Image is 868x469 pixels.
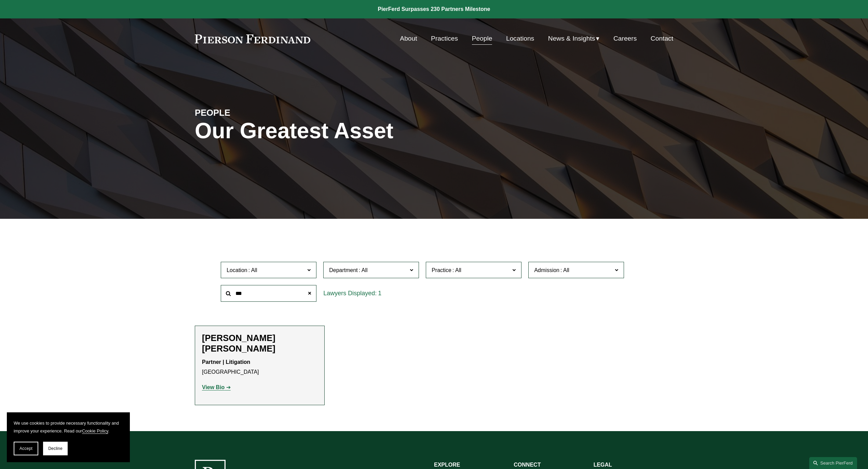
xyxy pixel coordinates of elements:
[329,267,358,273] span: Department
[14,419,123,435] p: We use cookies to provide necessary functionality and improve your experience. Read our .
[651,32,673,45] a: Contact
[378,290,381,297] span: 1
[506,32,534,45] a: Locations
[227,267,247,273] span: Location
[548,32,600,45] a: folder dropdown
[19,446,32,451] span: Accept
[434,462,460,468] strong: EXPLORE
[195,107,314,118] h4: PEOPLE
[400,32,417,45] a: About
[202,384,231,390] a: View Bio
[594,462,612,468] strong: LEGAL
[809,457,857,469] a: Search this site
[514,462,541,468] strong: CONNECT
[613,32,637,45] a: Careers
[7,412,130,462] section: Cookie banner
[432,267,451,273] span: Practice
[48,446,63,451] span: Decline
[202,384,225,390] strong: View Bio
[431,32,458,45] a: Practices
[548,33,595,45] span: News & Insights
[202,357,317,377] p: [GEOGRAPHIC_DATA]
[534,267,559,273] span: Admission
[472,32,492,45] a: People
[82,428,108,434] a: Cookie Policy
[195,118,514,143] h1: Our Greatest Asset
[14,442,38,455] button: Accept
[43,442,68,455] button: Decline
[202,359,250,365] strong: Partner | Litigation
[202,333,317,354] h2: [PERSON_NAME] [PERSON_NAME]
